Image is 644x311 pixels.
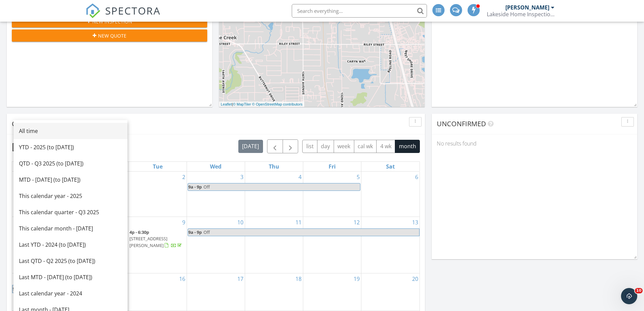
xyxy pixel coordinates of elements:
[19,159,122,168] div: QTD - Q3 2025 (to [DATE])
[86,9,161,23] a: SPECTORA
[129,229,149,235] span: 4p - 6:30p
[181,172,187,182] a: Go to September 2, 2025
[303,217,361,273] td: Go to September 12, 2025
[12,119,46,128] span: Calendar
[98,32,126,39] span: New Quote
[334,140,354,153] button: week
[19,143,122,151] div: YTD - 2025 (to [DATE])
[487,11,554,18] div: Lakeside Home Inspections
[187,217,245,273] td: Go to September 10, 2025
[128,172,187,217] td: Go to September 2, 2025
[294,217,303,228] a: Go to September 11, 2025
[129,228,186,250] a: 4p - 6:30p [STREET_ADDRESS][PERSON_NAME]
[411,217,420,228] a: Go to September 13, 2025
[12,273,70,311] td: Go to September 14, 2025
[302,140,317,153] button: list
[181,217,187,228] a: Go to September 9, 2025
[129,229,183,248] a: 4p - 6:30p [STREET_ADDRESS][PERSON_NAME]
[621,288,637,304] iframe: Intercom live chat
[19,176,122,184] div: MTD - [DATE] (to [DATE])
[12,139,41,153] h2: [DATE]
[129,236,167,248] span: [STREET_ADDRESS][PERSON_NAME]
[178,273,187,284] a: Go to September 16, 2025
[411,273,420,284] a: Go to September 20, 2025
[385,162,396,171] a: Saturday
[12,172,70,217] td: Go to August 31, 2025
[233,102,251,106] a: © MapTiler
[317,140,334,153] button: day
[19,273,122,281] div: Last MTD - [DATE] (to [DATE])
[221,102,232,106] a: Leaflet
[19,192,122,200] div: This calendar year - 2025
[505,4,549,11] div: [PERSON_NAME]
[19,127,122,135] div: All time
[376,140,395,153] button: 4 wk
[437,119,486,128] span: Unconfirmed
[303,273,361,311] td: Go to September 19, 2025
[188,183,202,191] span: 9a - 9p
[432,134,637,153] div: No results found
[414,172,420,182] a: Go to September 6, 2025
[13,285,27,292] span: 9a - 9p
[327,162,337,171] a: Friday
[303,172,361,217] td: Go to September 5, 2025
[187,273,245,311] td: Go to September 17, 2025
[354,140,377,153] button: cal wk
[361,172,420,217] td: Go to September 6, 2025
[352,273,361,284] a: Go to September 19, 2025
[267,162,281,171] a: Thursday
[19,241,122,249] div: Last YTD - 2024 (to [DATE])
[86,3,100,18] img: The Best Home Inspection Software - Spectora
[297,172,303,182] a: Go to September 4, 2025
[19,257,122,265] div: Last QTD - Q2 2025 (to [DATE])
[292,4,427,18] input: Search everything...
[204,229,210,235] span: Off
[19,208,122,216] div: This calendar quarter - Q3 2025
[188,229,202,236] span: 9a - 9p
[128,273,187,311] td: Go to September 16, 2025
[283,139,299,153] button: Next month
[252,102,303,106] a: © OpenStreetMap contributors
[209,162,223,171] a: Wednesday
[238,140,263,153] button: [DATE]
[105,3,161,18] span: SPECTORA
[239,172,245,182] a: Go to September 3, 2025
[635,288,643,293] span: 10
[151,162,164,171] a: Tuesday
[294,273,303,284] a: Go to September 18, 2025
[245,217,303,273] td: Go to September 11, 2025
[267,139,283,153] button: Previous month
[245,172,303,217] td: Go to September 4, 2025
[219,102,304,107] div: |
[352,217,361,228] a: Go to September 12, 2025
[245,273,303,311] td: Go to September 18, 2025
[236,217,245,228] a: Go to September 10, 2025
[19,289,122,297] div: Last calendar year - 2024
[355,172,361,182] a: Go to September 5, 2025
[236,273,245,284] a: Go to September 17, 2025
[361,273,420,311] td: Go to September 20, 2025
[187,172,245,217] td: Go to September 3, 2025
[204,184,210,190] span: Off
[12,217,70,273] td: Go to September 7, 2025
[395,140,420,153] button: month
[19,224,122,232] div: This calendar month - [DATE]
[12,29,207,42] button: New Quote
[361,217,420,273] td: Go to September 13, 2025
[128,217,187,273] td: Go to September 9, 2025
